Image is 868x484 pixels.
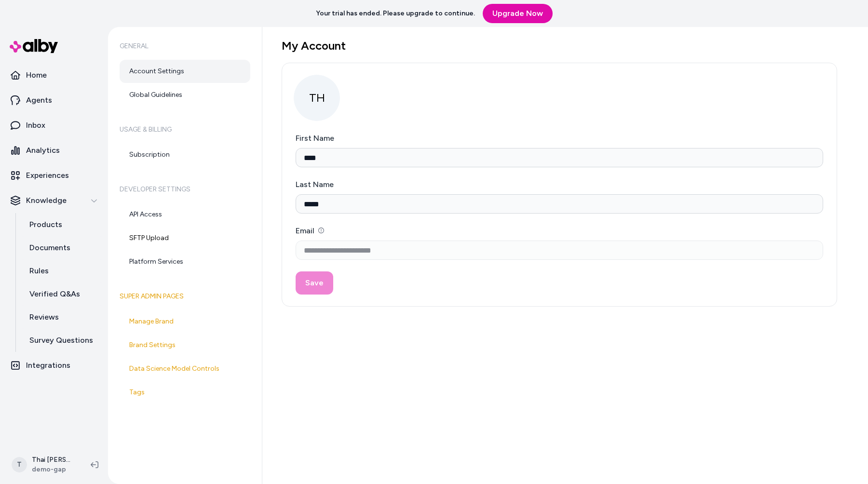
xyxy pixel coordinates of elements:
[32,465,75,474] span: demo-gap
[26,170,69,181] p: Experiences
[294,75,340,121] span: TH
[26,145,60,156] p: Analytics
[4,64,104,87] a: Home
[120,33,250,60] h6: General
[26,195,67,206] p: Knowledge
[4,354,104,377] a: Integrations
[20,306,104,329] a: Reviews
[120,357,250,380] a: Data Science Model Controls
[32,455,75,465] p: Thai [PERSON_NAME]
[120,227,250,250] a: SFTP Upload
[29,242,70,254] p: Documents
[120,176,250,203] h6: Developer Settings
[4,139,104,162] a: Analytics
[26,120,45,131] p: Inbox
[316,9,475,18] p: Your trial has ended. Please upgrade to continue.
[296,180,334,189] label: Last Name
[29,288,80,300] p: Verified Q&As
[120,310,250,333] a: Manage Brand
[29,311,59,323] p: Reviews
[20,259,104,282] a: Rules
[120,60,250,83] a: Account Settings
[6,449,83,480] button: TThai [PERSON_NAME]demo-gap
[20,213,104,236] a: Products
[296,226,324,235] label: Email
[4,164,104,187] a: Experiences
[296,134,334,143] label: First Name
[10,39,58,53] img: alby Logo
[4,89,104,112] a: Agents
[26,69,47,81] p: Home
[29,265,49,277] p: Rules
[120,116,250,143] h6: Usage & Billing
[20,236,104,259] a: Documents
[26,360,70,371] p: Integrations
[29,335,93,346] p: Survey Questions
[483,4,553,23] a: Upgrade Now
[26,94,52,106] p: Agents
[318,228,324,233] button: Email
[120,381,250,404] a: Tags
[120,143,250,166] a: Subscription
[120,83,250,107] a: Global Guidelines
[4,114,104,137] a: Inbox
[120,203,250,226] a: API Access
[12,457,27,472] span: T
[282,39,837,53] h1: My Account
[4,189,104,212] button: Knowledge
[20,329,104,352] a: Survey Questions
[120,334,250,357] a: Brand Settings
[20,282,104,306] a: Verified Q&As
[120,283,250,310] h6: Super Admin Pages
[120,250,250,273] a: Platform Services
[29,219,62,230] p: Products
